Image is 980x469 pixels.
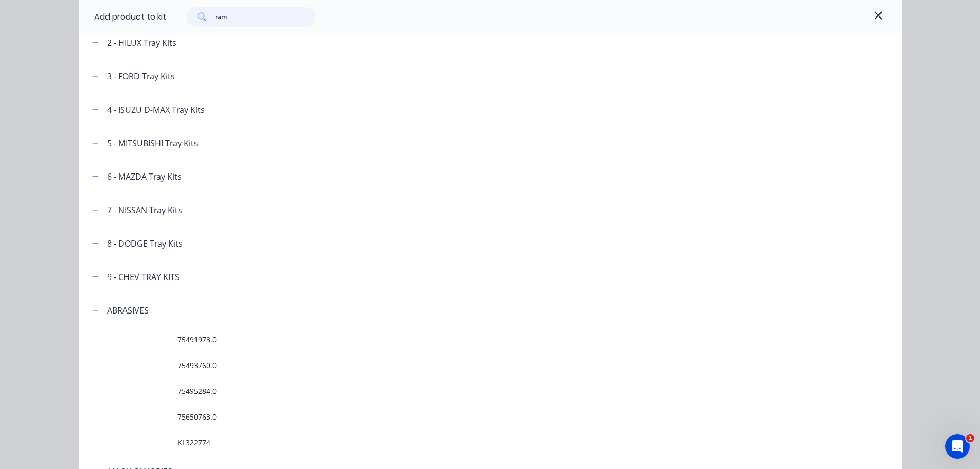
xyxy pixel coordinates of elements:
[966,434,974,442] span: 1
[107,137,198,149] div: 5 - MITSUBISHI Tray Kits
[107,103,205,116] div: 4 - ISUZU D-MAX Tray Kits
[107,271,180,283] div: 9 - CHEV TRAY KITS
[94,11,166,23] div: Add product to kit
[177,386,757,396] span: 75495284.0
[215,7,315,27] input: Search...
[177,411,757,422] span: 75650763.0
[107,237,183,250] div: 8 - DODGE Tray Kits
[107,170,182,183] div: 6 - MAZDA Tray Kits
[107,204,182,216] div: 7 - NISSAN Tray Kits
[177,437,757,448] span: KL322774
[945,434,970,459] iframe: Intercom live chat
[107,304,149,317] div: ABRASIVES
[107,37,176,49] div: 2 - HILUX Tray Kits
[177,360,757,371] span: 75493760.0
[177,334,757,345] span: 75491973.0
[107,70,175,82] div: 3 - FORD Tray Kits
